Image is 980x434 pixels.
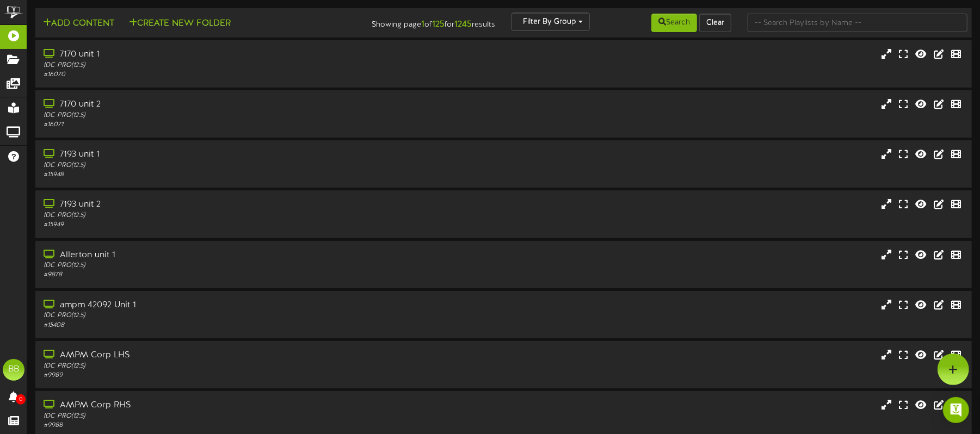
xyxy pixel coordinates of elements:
strong: 1 [421,20,424,29]
strong: 1245 [454,20,472,29]
div: 7170 unit 2 [44,98,417,111]
input: -- Search Playlists by Name -- [748,14,967,32]
div: Allerton unit 1 [44,249,417,262]
div: IDC PRO ( 12:5 ) [44,211,417,220]
div: ampm 42092 Unit 1 [44,299,417,312]
div: # 9988 [44,421,417,430]
div: 7170 unit 1 [44,48,417,61]
div: IDC PRO ( 12:5 ) [44,311,417,320]
button: Search [651,14,697,32]
strong: 125 [432,20,445,29]
button: Add Content [40,17,118,30]
div: IDC PRO ( 12:5 ) [44,161,417,170]
div: IDC PRO ( 12:5 ) [44,362,417,371]
div: Open Intercom Messenger [943,397,969,423]
div: # 16070 [44,70,417,79]
div: IDC PRO ( 12:5 ) [44,61,417,70]
div: # 15948 [44,170,417,179]
div: # 16071 [44,120,417,129]
div: AMPM Corp LHS [44,349,417,362]
button: Create New Folder [126,17,234,30]
div: # 15408 [44,321,417,330]
div: IDC PRO ( 12:5 ) [44,412,417,421]
div: BB [3,359,24,381]
span: 0 [16,394,26,405]
div: # 9878 [44,270,417,280]
div: # 15949 [44,220,417,230]
button: Clear [699,14,731,32]
div: 7193 unit 2 [44,199,417,211]
div: IDC PRO ( 12:5 ) [44,111,417,120]
button: Filter By Group [511,13,590,31]
div: AMPM Corp RHS [44,399,417,412]
div: 7193 unit 1 [44,148,417,161]
div: # 9989 [44,371,417,380]
div: Showing page of for results [346,13,503,31]
div: IDC PRO ( 12:5 ) [44,261,417,270]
